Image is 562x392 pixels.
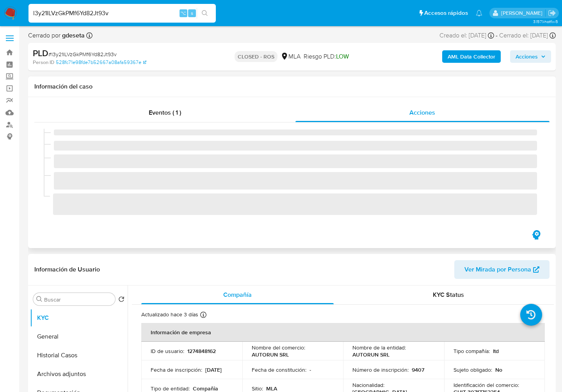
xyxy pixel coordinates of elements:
[191,9,193,17] span: s
[44,296,112,303] input: Buscar
[197,8,213,19] button: search-icon
[496,31,498,40] span: -
[464,260,531,279] span: Ver Mirada por Persona
[454,366,492,373] p: Sujeto obligado :
[56,59,146,66] a: 528fc71e98fde7b52667a08afa59367e
[409,108,435,117] span: Acciones
[223,290,252,299] span: Compañía
[151,348,184,355] p: ID de usuario :
[33,59,54,66] b: Person ID
[187,348,216,355] p: 1274848162
[309,366,311,373] p: -
[352,381,384,388] p: Nacionalidad :
[54,172,537,190] span: ‌
[30,327,128,346] button: General
[53,193,537,215] span: ‌
[439,31,494,40] div: Creado el: [DATE]
[352,344,406,351] p: Nombre de la entidad :
[476,10,482,16] a: Notificaciones
[33,47,48,59] b: PLD
[548,9,556,17] a: Salir
[442,50,501,63] button: AML Data Collector
[141,311,198,318] p: Actualizado hace 3 días
[281,52,301,61] div: MLA
[252,366,306,373] p: Fecha de constitución :
[352,351,389,358] p: AUTORUN SRL
[252,351,289,358] p: AUTORUN SRL
[30,309,128,327] button: KYC
[433,290,464,299] span: KYC Status
[510,50,551,63] button: Acciones
[34,83,550,90] h1: Información del caso
[151,385,190,392] p: Tipo de entidad :
[499,31,556,40] div: Cerrado el: [DATE]
[493,348,499,355] p: ltd
[28,31,85,40] span: Cerrado por
[454,381,519,388] p: Identificación del comercio :
[48,50,117,58] span: # l3y21ILVzGkPMf6Yd82Jt93v
[336,52,349,61] span: LOW
[454,260,550,279] button: Ver Mirada por Persona
[424,9,468,17] span: Accesos rápidos
[54,141,537,151] span: ‌
[30,365,128,383] button: Archivos adjuntos
[149,108,181,117] span: Eventos ( 1 )
[235,51,277,62] p: CLOSED - ROS
[501,9,545,17] p: jessica.fukman@mercadolibre.com
[28,8,216,18] input: Buscar usuario o caso...
[34,266,100,273] h1: Información de Usuario
[54,129,537,135] span: ‌
[252,344,305,351] p: Nombre del comercio :
[454,348,490,355] p: Tipo compañía :
[60,31,85,40] b: gdeseta
[118,296,124,305] button: Volver al orden por defecto
[412,366,424,373] p: 9407
[193,385,218,392] p: Compañia
[36,296,43,302] button: Buscar
[304,52,349,61] span: Riesgo PLD:
[205,366,222,373] p: [DATE]
[54,154,537,168] span: ‌
[516,50,538,63] span: Acciones
[266,385,277,392] p: MLA
[180,9,186,17] span: ⌥
[252,385,263,392] p: Sitio :
[141,323,545,342] th: Información de empresa
[352,366,409,373] p: Número de inscripción :
[30,346,128,365] button: Historial Casos
[151,366,202,373] p: Fecha de inscripción :
[448,50,495,63] b: AML Data Collector
[495,366,502,373] p: No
